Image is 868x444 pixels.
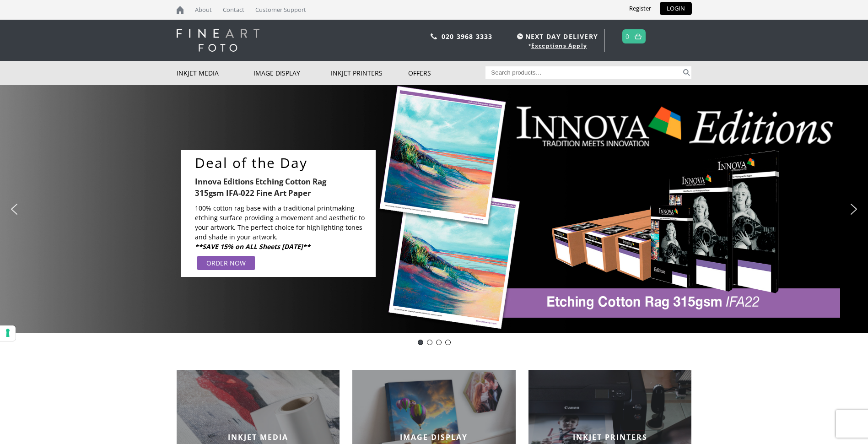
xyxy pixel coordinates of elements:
[7,202,22,217] img: previous arrow
[195,204,367,242] p: 100% cotton rag base with a traditional printmaking etching surface providing a movement and aest...
[445,340,451,345] div: pinch book
[195,176,326,198] b: Innova Editions Etching Cotton Rag 315gsm IFA-022 Fine Art Paper
[531,42,587,49] a: Exceptions Apply
[442,32,493,41] a: 020 3968 3333
[660,2,692,15] a: LOGIN
[431,33,437,39] img: phone.svg
[416,338,453,347] div: Choose slide to display.
[528,432,692,442] h2: INKJET PRINTERS
[253,61,331,85] a: Image Display
[195,155,371,171] a: Deal of the Day
[331,61,408,85] a: Inkjet Printers
[436,340,442,345] div: Innova-general
[177,29,259,52] img: logo-white.svg
[846,202,861,217] img: next arrow
[427,340,432,345] div: DOTWeek- IFA13 ALL SIZES
[181,150,376,277] div: Deal of the DayInnova Editions Etching Cotton Rag 315gsm IFA-022 Fine Art Paper 100% cotton rag b...
[206,259,246,268] div: ORDER NOW
[635,33,642,39] img: basket.svg
[177,432,340,442] h2: INKJET MEDIA
[625,30,630,43] a: 0
[681,66,692,79] button: Search
[515,31,598,42] span: NEXT DAY DELIVERY
[622,2,658,15] a: Register
[352,432,516,442] h2: IMAGE DISPLAY
[195,243,310,251] b: **SAVE 15% on ALL Sheets [DATE]**
[517,33,523,39] img: time.svg
[485,66,681,79] input: Search products…
[408,61,485,85] a: Offers
[197,256,255,271] a: ORDER NOW
[177,61,254,85] a: Inkjet Media
[418,340,423,345] div: DOTD-Innova Editions IFA22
